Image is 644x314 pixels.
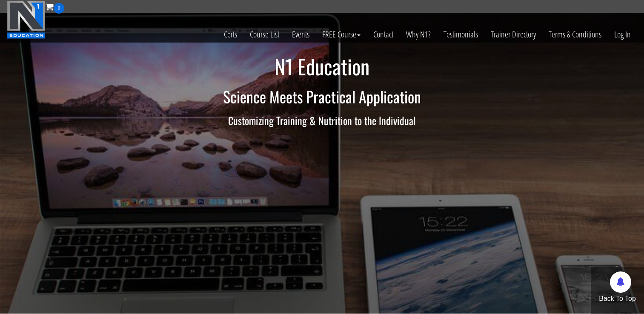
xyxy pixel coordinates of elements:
[542,14,608,55] a: Terms & Conditions
[316,14,367,55] a: FREE Course
[54,3,64,14] span: 0
[73,115,571,126] h3: Customizing Training & Nutrition to the Individual
[286,14,316,55] a: Events
[218,14,243,55] a: Certs
[437,14,484,55] a: Testimonials
[46,1,64,12] a: 0
[73,88,571,105] h2: Science Meets Practical Application
[367,14,400,55] a: Contact
[484,14,542,55] a: Trainer Directory
[243,14,286,55] a: Course List
[608,14,637,55] a: Log In
[73,55,571,78] h1: N1 Education
[400,14,437,55] a: Why N1?
[7,0,46,39] img: n1-education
